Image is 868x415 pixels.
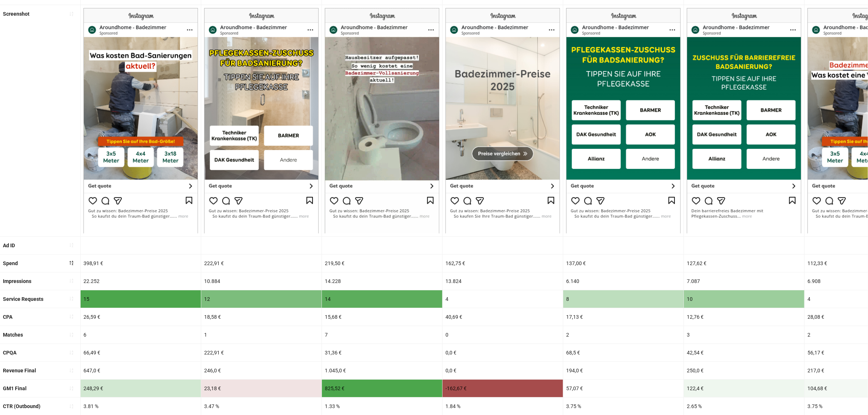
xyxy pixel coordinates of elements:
[3,260,18,266] b: Spend
[443,344,563,361] div: 0,0 €
[3,385,27,391] b: GM1 Final
[69,368,74,373] span: sort-ascending
[563,255,684,272] div: 137,00 €
[322,397,442,415] div: 1.33 %
[687,8,801,233] img: Screenshot 120233917148660349
[201,397,322,415] div: 3.47 %
[322,308,442,326] div: 15,68 €
[563,290,684,308] div: 8
[684,344,804,361] div: 42,54 €
[563,380,684,397] div: 57,07 €
[684,362,804,379] div: 250,0 €
[69,350,74,355] span: sort-ascending
[3,11,30,17] b: Screenshot
[81,255,201,272] div: 398,91 €
[563,272,684,290] div: 6.140
[322,380,442,397] div: 825,52 €
[563,344,684,361] div: 68,5 €
[684,290,804,308] div: 10
[201,308,322,326] div: 18,58 €
[684,397,804,415] div: 2.65 %
[81,308,201,326] div: 26,59 €
[684,255,804,272] div: 127,62 €
[563,308,684,326] div: 17,13 €
[201,290,322,308] div: 12
[3,278,31,284] b: Impressions
[684,380,804,397] div: 122,4 €
[69,296,74,301] span: sort-ascending
[3,350,16,356] b: CPQA
[81,362,201,379] div: 647,0 €
[443,272,563,290] div: 13.824
[684,272,804,290] div: 7.087
[69,332,74,337] span: sort-ascending
[201,380,322,397] div: 23,18 €
[563,326,684,344] div: 2
[69,404,74,409] span: sort-ascending
[563,362,684,379] div: 194,0 €
[566,8,681,233] img: Screenshot 120232401982760349
[563,397,684,415] div: 3.75 %
[69,260,74,265] span: sort-descending
[69,278,74,283] span: sort-ascending
[69,243,74,248] span: sort-ascending
[81,380,201,397] div: 248,29 €
[443,380,563,397] div: -162,67 €
[201,255,322,272] div: 222,91 €
[3,368,36,373] b: Revenue Final
[81,290,201,308] div: 15
[445,8,560,233] img: Screenshot 120232400812300349
[3,332,23,338] b: Matches
[3,243,15,248] b: Ad ID
[3,403,40,409] b: CTR (Outbound)
[201,362,322,379] div: 246,0 €
[443,290,563,308] div: 4
[204,8,319,233] img: Screenshot 120232401986760349
[322,255,442,272] div: 219,50 €
[322,362,442,379] div: 1.045,0 €
[69,314,74,319] span: sort-ascending
[201,344,322,361] div: 222,91 €
[322,326,442,344] div: 7
[322,290,442,308] div: 14
[443,255,563,272] div: 162,75 €
[69,11,74,16] span: sort-ascending
[69,386,74,391] span: sort-ascending
[201,326,322,344] div: 1
[83,8,198,233] img: Screenshot 120232400812230349
[322,272,442,290] div: 14.228
[81,344,201,361] div: 66,49 €
[81,397,201,415] div: 3.81 %
[201,272,322,290] div: 10.884
[443,362,563,379] div: 0,0 €
[322,344,442,361] div: 31,36 €
[3,296,43,302] b: Service Requests
[3,314,12,320] b: CPA
[325,8,439,233] img: Screenshot 120234393492950349
[684,308,804,326] div: 12,76 €
[81,326,201,344] div: 6
[443,397,563,415] div: 1.84 %
[443,326,563,344] div: 0
[443,308,563,326] div: 40,69 €
[684,326,804,344] div: 3
[81,272,201,290] div: 22.252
